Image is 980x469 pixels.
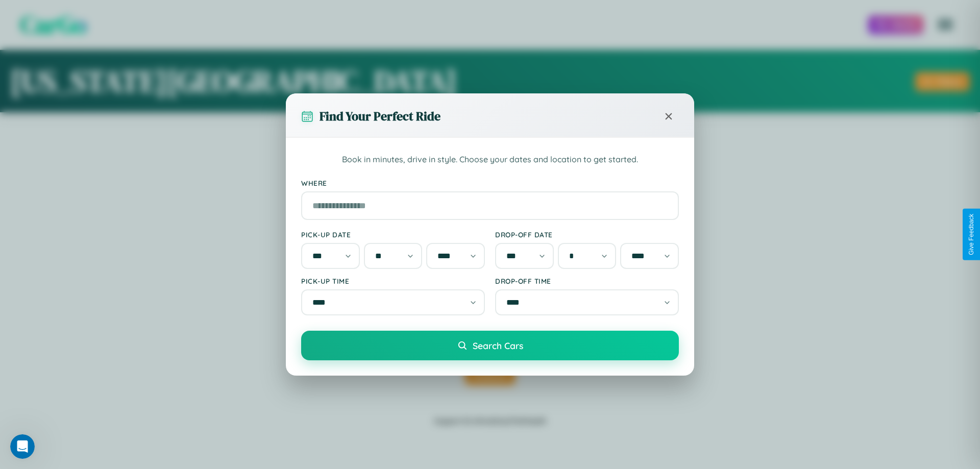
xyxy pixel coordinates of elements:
[301,230,485,239] label: Pick-up Date
[320,108,440,125] h3: Find Your Perfect Ride
[495,230,679,239] label: Drop-off Date
[301,153,679,166] p: Book in minutes, drive in style. Choose your dates and location to get started.
[495,277,679,285] label: Drop-off Time
[301,331,679,360] button: Search Cars
[473,340,523,351] span: Search Cars
[301,277,485,285] label: Pick-up Time
[301,179,679,187] label: Where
